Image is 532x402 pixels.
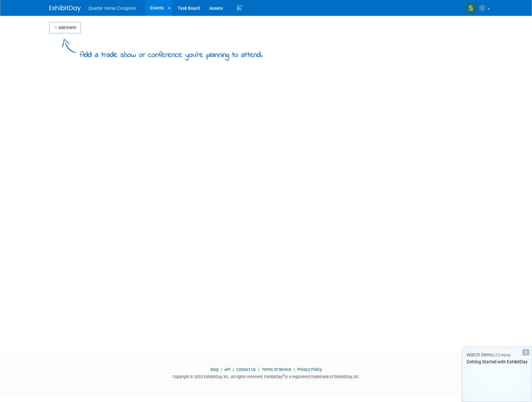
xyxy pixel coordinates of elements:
a: Terms of Service [262,367,291,372]
span: Quarter Horse Congress [88,6,136,11]
a: Contact Us [236,367,256,372]
sup: ® [282,374,285,377]
div: Dismiss [522,349,529,355]
img: Sean Smith [465,2,477,14]
span: (13 mins) [494,353,511,357]
div: Getting Started with ExhibitDay [462,359,532,365]
a: API [224,367,230,372]
div: Add a trade show or conference you're planning to attend. [80,45,262,61]
a: Privacy Policy [297,367,322,372]
span: | [231,367,235,372]
button: Add Event [49,22,81,33]
span: | [219,367,223,372]
a: Blog [211,367,218,372]
span: | [257,367,261,372]
span: | [292,367,296,372]
div: Watch Demo [462,352,532,358]
img: ExhibitDay [49,5,81,12]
